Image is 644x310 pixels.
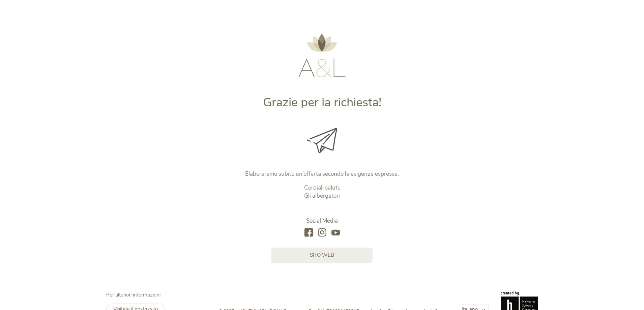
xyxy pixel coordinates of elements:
[331,228,340,237] a: youtube
[271,248,373,263] a: sito web
[304,228,313,237] a: facebook
[263,94,381,111] span: Grazie per la richiesta!
[307,128,337,153] img: Grazie per la richiesta!
[106,291,160,298] span: Per ulteriori informazioni
[298,34,346,77] img: AMONTI & LUNARIS Wellnessresort
[310,252,334,259] span: sito web
[181,184,463,200] p: Cordiali saluti. Gli albergatori
[318,228,326,237] a: instagram
[306,217,338,225] span: Social Media
[181,170,463,178] p: Elaboreremo subito un’offerta secondo le esigenze espresse.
